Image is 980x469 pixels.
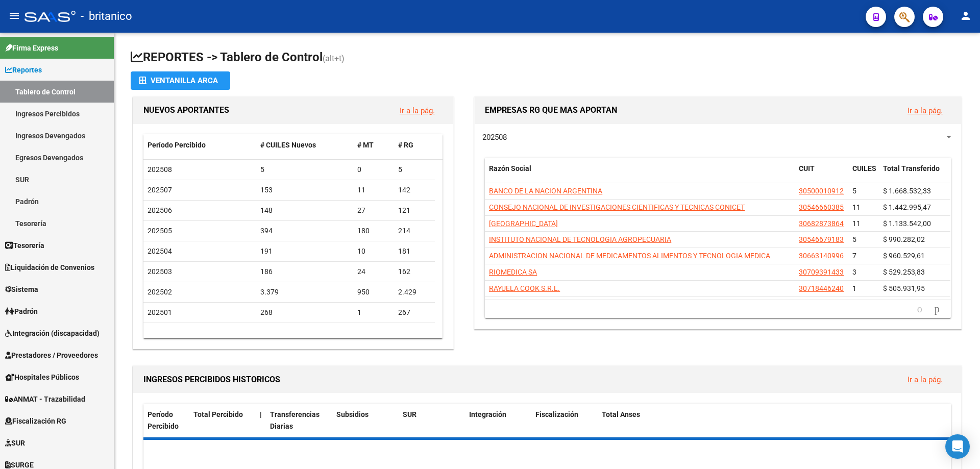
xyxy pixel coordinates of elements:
span: 202504 [148,247,172,255]
span: 30709391433 [799,268,844,276]
button: Ir a la pág. [899,101,951,120]
div: 5 [398,164,431,176]
div: 950 [357,286,390,298]
div: 214 [398,225,431,237]
span: Sistema [5,284,38,295]
span: NUEVOS APORTANTES [143,105,229,115]
datatable-header-cell: Período Percibido [143,404,189,437]
a: Ir a la pág. [908,375,943,384]
span: Total Anses [602,410,640,418]
div: 27 [357,205,390,216]
span: 202506 [148,206,172,214]
div: 142 [398,184,431,196]
h1: REPORTES -> Tablero de Control [131,49,964,67]
span: 1 [852,284,856,292]
span: 202508 [148,165,172,174]
span: CUIT [799,164,815,172]
span: $ 505.931,95 [883,284,925,292]
datatable-header-cell: Integración [465,404,531,437]
mat-icon: person [960,10,972,22]
span: Liquidación de Convenios [5,262,94,273]
span: RIOMEDICA SA [489,268,537,276]
span: Total Percibido [193,410,243,418]
span: Firma Express [5,42,58,54]
datatable-header-cell: Total Anses [598,404,943,437]
datatable-header-cell: # RG [394,134,435,156]
span: Hospitales Públicos [5,372,79,383]
span: $ 1.668.532,33 [883,187,931,195]
span: BANCO DE LA NACION ARGENTINA [489,187,602,195]
div: Ventanilla ARCA [139,71,222,90]
button: Ir a la pág. [899,370,951,389]
div: 10 [357,245,390,257]
span: Prestadores / Proveedores [5,350,98,361]
span: 30500010912 [799,187,844,195]
span: 202505 [148,227,172,235]
div: 191 [260,245,350,257]
span: 202508 [482,133,507,142]
span: INSTITUTO NACIONAL DE TECNOLOGIA AGROPECUARIA [489,235,671,243]
span: Integración [469,410,506,418]
span: Período Percibido [148,141,206,149]
div: Open Intercom Messenger [945,434,970,459]
span: Reportes [5,64,42,76]
div: 5 [260,164,350,176]
span: 5 [852,235,856,243]
div: 11 [357,184,390,196]
div: 24 [357,266,390,278]
span: INGRESOS PERCIBIDOS HISTORICOS [143,375,280,384]
datatable-header-cell: Total Percibido [189,404,256,437]
div: 0 [357,164,390,176]
div: 268 [260,307,350,318]
a: go to previous page [913,304,927,315]
span: (alt+t) [323,54,345,63]
span: Período Percibido [148,410,179,430]
datatable-header-cell: Subsidios [332,404,399,437]
datatable-header-cell: CUIT [795,158,848,191]
span: Padrón [5,306,38,317]
div: 153 [260,184,350,196]
span: CONSEJO NACIONAL DE INVESTIGACIONES CIENTIFICAS Y TECNICAS CONICET [489,203,745,211]
div: 121 [398,205,431,216]
mat-icon: menu [8,10,20,22]
a: Ir a la pág. [400,106,435,115]
span: SUR [5,437,25,449]
div: 181 [398,245,431,257]
span: 202501 [148,308,172,316]
div: 267 [398,307,431,318]
span: Tesorería [5,240,44,251]
span: Transferencias Diarias [270,410,320,430]
a: Ir a la pág. [908,106,943,115]
span: EMPRESAS RG QUE MAS APORTAN [485,105,617,115]
span: - britanico [81,5,132,28]
span: 3 [852,268,856,276]
span: Total Transferido [883,164,940,172]
span: Razón Social [489,164,531,172]
datatable-header-cell: Total Transferido [879,158,950,191]
span: 202502 [148,288,172,296]
datatable-header-cell: Razón Social [485,158,795,191]
span: # MT [357,141,374,149]
span: [GEOGRAPHIC_DATA] [489,219,558,228]
span: 30682873864 [799,219,844,228]
span: 30546679183 [799,235,844,243]
div: 162 [398,266,431,278]
span: # CUILES Nuevos [260,141,316,149]
span: 202507 [148,186,172,194]
div: 148 [260,205,350,216]
span: 5 [852,187,856,195]
span: Integración (discapacidad) [5,328,100,339]
div: 1 [357,307,390,318]
span: 202503 [148,267,172,276]
datatable-header-cell: SUR [399,404,465,437]
span: 30546660385 [799,203,844,211]
span: $ 1.133.542,00 [883,219,931,228]
div: 2.429 [398,286,431,298]
datatable-header-cell: Período Percibido [143,134,256,156]
span: 30663140996 [799,252,844,260]
span: $ 529.253,83 [883,268,925,276]
span: RAYUELA COOK S.R.L. [489,284,560,292]
span: 11 [852,219,861,228]
datatable-header-cell: | [256,404,266,437]
div: 394 [260,225,350,237]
